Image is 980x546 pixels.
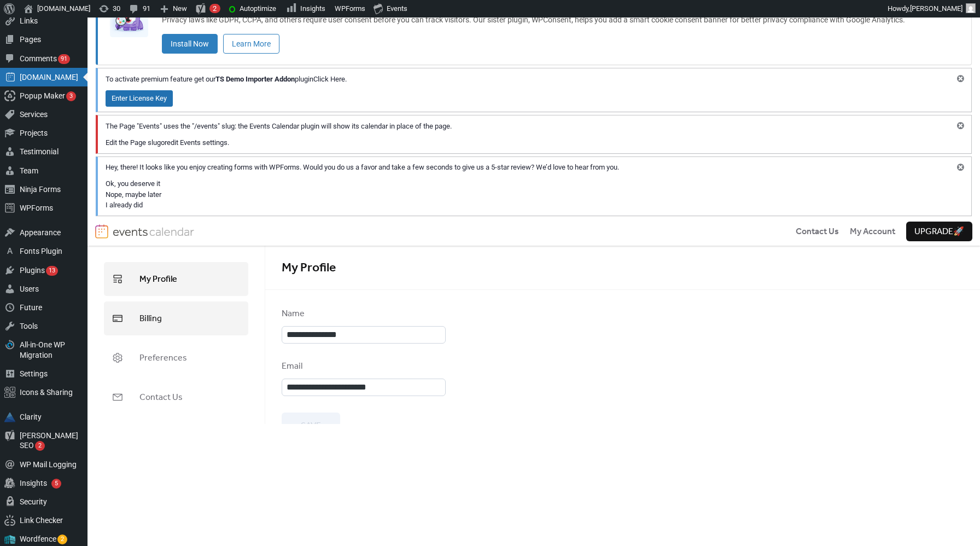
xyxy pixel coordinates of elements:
[104,120,950,133] p: The Page "Events" uses the "/events" slug: the Events Calendar plugin will show its calendar in p...
[282,360,444,373] div: Email
[57,535,67,544] span: 2
[139,271,177,288] span: My Profile
[215,75,295,83] strong: TS Demo Importer Addon
[106,90,173,107] a: Enter License Key
[139,350,187,367] span: Preferences
[167,138,229,147] a: edit Events settings.
[49,267,55,274] span: 13
[113,224,195,239] img: logotype
[914,225,964,239] span: Upgrade 🚀
[282,307,444,321] div: Name
[300,4,325,13] span: Insights
[796,225,839,238] a: Contact Us
[850,225,895,239] span: My Account
[282,256,336,280] span: My Profile
[61,536,64,543] span: 2
[38,442,42,449] span: 2
[106,138,161,147] a: Edit the Page slug
[95,224,108,239] img: logo
[69,92,73,100] span: 3
[104,380,248,414] a: Contact Us
[139,310,162,328] span: Billing
[106,190,161,199] a: Nope, maybe later
[162,14,960,26] p: Privacy laws like GDPR, CCPA, and others require user consent before you can track visitors. Our ...
[51,479,61,489] span: 5
[162,34,218,54] a: Install Now
[850,225,895,238] a: My Account
[910,4,962,13] span: [PERSON_NAME]
[106,179,160,188] a: Ok, you deserve it
[313,75,345,83] a: Click Here
[104,73,950,86] p: To activate premium feature get our plugin .
[104,262,248,296] a: My Profile
[906,222,972,241] button: Upgrade🚀
[223,34,279,54] a: Learn More
[213,4,217,13] span: 2
[61,55,67,62] span: 91
[796,225,839,239] span: Contact Us
[139,389,183,406] span: Contact Us
[104,136,950,149] p: or
[104,341,248,375] a: Preferences
[104,301,248,335] a: Billing
[106,201,143,209] a: I already did
[104,161,950,174] p: Hey, there! It looks like you enjoy creating forms with WPForms. Would you do us a favor and take...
